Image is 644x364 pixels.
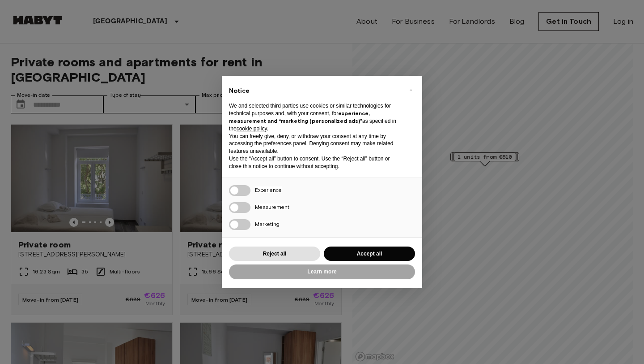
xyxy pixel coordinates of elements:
[229,155,401,170] p: Use the “Accept all” button to consent. Use the “Reject all” button or close this notice to conti...
[229,133,401,155] p: You can freely give, deny, or withdraw your consent at any time by accessing the preferences pane...
[255,186,282,193] span: Experience
[229,264,415,279] button: Learn more
[255,204,289,210] span: Measurement
[229,110,370,124] strong: experience, measurement and “marketing (personalized ads)”
[237,126,267,132] a: cookie policy
[409,85,412,95] span: ×
[255,221,280,227] span: Marketing
[229,102,401,132] p: We and selected third parties use cookies or similar technologies for technical purposes and, wit...
[403,83,418,97] button: Close this notice
[324,247,415,261] button: Accept all
[229,87,401,95] h2: Notice
[229,247,320,261] button: Reject all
